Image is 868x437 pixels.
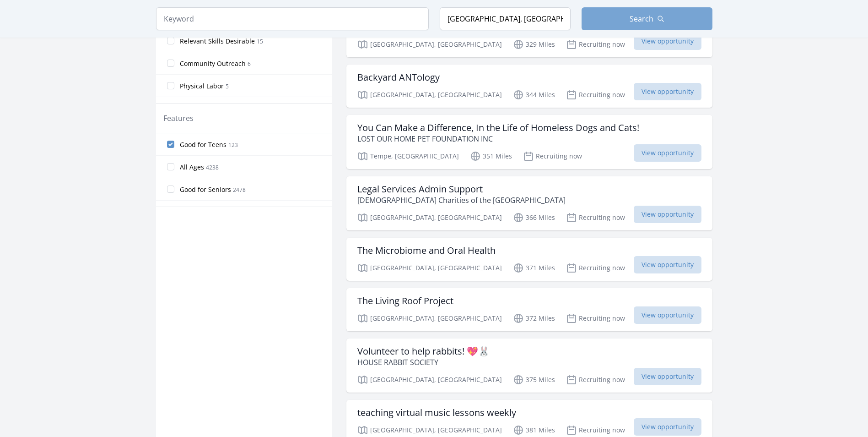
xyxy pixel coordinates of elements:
[357,212,502,223] p: [GEOGRAPHIC_DATA], [GEOGRAPHIC_DATA]
[167,37,174,44] input: Relevant Skills Desirable 15
[566,212,625,223] p: Recruiting now
[357,184,566,195] h3: Legal Services Admin Support
[513,425,555,436] p: 381 Miles
[226,82,229,90] span: 5
[346,238,712,281] a: The Microbiome and Oral Health [GEOGRAPHIC_DATA], [GEOGRAPHIC_DATA] 371 Miles Recruiting now View...
[634,206,701,223] span: View opportunity
[180,59,246,68] span: Community Outreach
[566,425,625,436] p: Recruiting now
[233,186,246,194] span: 2478
[634,144,701,162] span: View opportunity
[634,418,701,436] span: View opportunity
[357,425,502,436] p: [GEOGRAPHIC_DATA], [GEOGRAPHIC_DATA]
[257,38,263,45] span: 15
[566,313,625,324] p: Recruiting now
[357,39,502,50] p: [GEOGRAPHIC_DATA], [GEOGRAPHIC_DATA]
[357,245,496,256] h3: The Microbiome and Oral Health
[634,83,701,100] span: View opportunity
[357,195,566,206] p: [DEMOGRAPHIC_DATA] Charities of the [GEOGRAPHIC_DATA]
[346,176,712,230] a: Legal Services Admin Support [DEMOGRAPHIC_DATA] Charities of the [GEOGRAPHIC_DATA] [GEOGRAPHIC_DA...
[357,313,502,324] p: [GEOGRAPHIC_DATA], [GEOGRAPHIC_DATA]
[513,212,555,223] p: 366 Miles
[346,339,712,393] a: Volunteer to help rabbits! 💖🐰 HOUSE RABBIT SOCIETY [GEOGRAPHIC_DATA], [GEOGRAPHIC_DATA] 375 Miles...
[357,295,453,306] h3: The Living Roof Project
[513,262,555,273] p: 371 Miles
[167,186,174,193] input: Good for Seniors 2478
[566,262,625,273] p: Recruiting now
[566,89,625,100] p: Recruiting now
[180,82,224,91] span: Physical Labor
[357,346,490,357] h3: Volunteer to help rabbits! 💖🐰
[248,60,251,68] span: 6
[634,33,701,50] span: View opportunity
[346,288,712,331] a: The Living Roof Project [GEOGRAPHIC_DATA], [GEOGRAPHIC_DATA] 372 Miles Recruiting now View opport...
[156,7,429,30] input: Keyword
[167,60,174,67] input: Community Outreach 6
[357,374,502,385] p: [GEOGRAPHIC_DATA], [GEOGRAPHIC_DATA]
[513,89,555,100] p: 344 Miles
[440,7,571,30] input: Location
[357,72,440,83] h3: Backyard ANTology
[634,256,701,273] span: View opportunity
[634,306,701,324] span: View opportunity
[634,368,701,385] span: View opportunity
[180,163,204,172] span: All Ages
[523,151,582,162] p: Recruiting now
[346,115,712,169] a: You Can Make a Difference, In the Life of Homeless Dogs and Cats! LOST OUR HOME PET FOUNDATION IN...
[513,313,555,324] p: 372 Miles
[357,89,502,100] p: [GEOGRAPHIC_DATA], [GEOGRAPHIC_DATA]
[163,113,194,124] legend: Features
[357,357,490,368] p: HOUSE RABBIT SOCIETY
[513,39,555,50] p: 329 Miles
[180,140,226,149] span: Good for Teens
[470,151,512,162] p: 351 Miles
[167,82,174,89] input: Physical Labor 5
[566,39,625,50] p: Recruiting now
[167,163,174,170] input: All Ages 4238
[357,407,516,418] h3: teaching virtual music lessons weekly
[346,65,712,108] a: Backyard ANTology [GEOGRAPHIC_DATA], [GEOGRAPHIC_DATA] 344 Miles Recruiting now View opportunity
[228,141,238,149] span: 123
[357,151,459,162] p: Tempe, [GEOGRAPHIC_DATA]
[582,7,712,30] button: Search
[180,185,231,194] span: Good for Seniors
[180,37,255,46] span: Relevant Skills Desirable
[167,141,174,148] input: Good for Teens 123
[630,13,653,24] span: Search
[357,122,639,133] h3: You Can Make a Difference, In the Life of Homeless Dogs and Cats!
[566,374,625,385] p: Recruiting now
[206,164,219,171] span: 4238
[513,374,555,385] p: 375 Miles
[357,133,639,144] p: LOST OUR HOME PET FOUNDATION INC
[357,262,502,273] p: [GEOGRAPHIC_DATA], [GEOGRAPHIC_DATA]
